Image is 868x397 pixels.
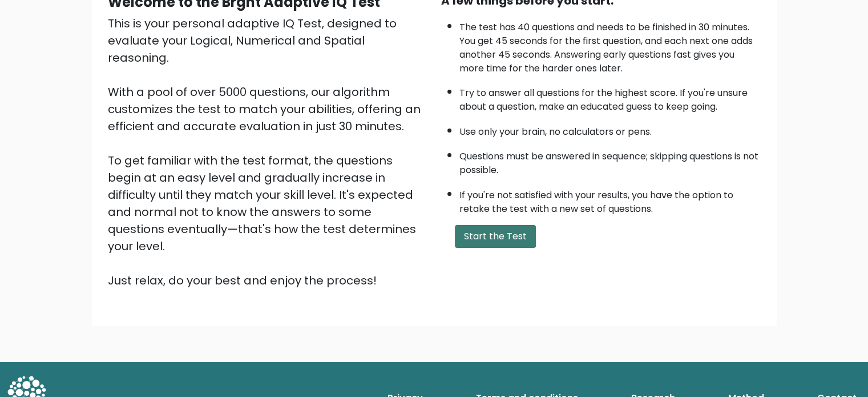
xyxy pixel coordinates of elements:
button: Start the Test [455,225,536,248]
li: Try to answer all questions for the highest score. If you're unsure about a question, make an edu... [459,81,761,114]
li: The test has 40 questions and needs to be finished in 30 minutes. You get 45 seconds for the firs... [459,15,761,75]
li: If you're not satisfied with your results, you have the option to retake the test with a new set ... [459,183,761,216]
li: Questions must be answered in sequence; skipping questions is not possible. [459,144,761,177]
div: This is your personal adaptive IQ Test, designed to evaluate your Logical, Numerical and Spatial ... [108,15,427,289]
li: Use only your brain, no calculators or pens. [459,119,761,139]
